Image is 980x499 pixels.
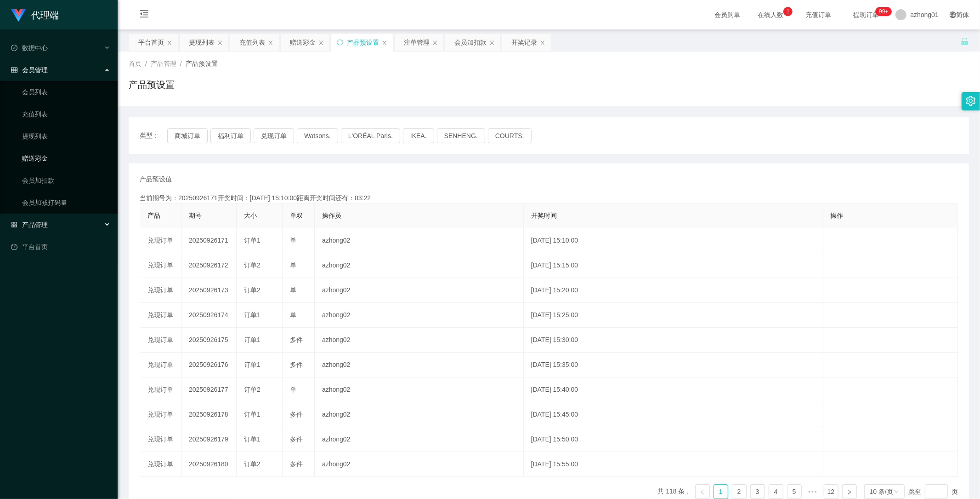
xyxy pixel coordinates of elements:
[290,311,296,319] span: 单
[700,489,705,495] i: 图标: left
[181,228,237,253] td: 20250926171
[805,484,820,499] span: •••
[11,9,26,22] img: logo.9652507e.png
[290,435,303,443] span: 多件
[787,485,801,499] a: 5
[140,427,181,452] td: 兑现订单
[140,193,958,203] div: 当前期号为：20250926171开奖时间：[DATE] 15:10:00距离开奖时间还有：03:22
[315,278,524,303] td: azhong02
[244,411,261,418] span: 订单1
[454,34,487,51] div: 会员加扣款
[181,427,237,452] td: 20250926179
[524,402,823,427] td: [DATE] 15:45:00
[290,386,296,393] span: 单
[290,411,303,418] span: 多件
[290,361,303,368] span: 多件
[824,484,838,499] li: 12
[787,7,790,16] p: 1
[524,253,823,278] td: [DATE] 15:15:00
[966,96,976,106] i: 图标: setting
[22,149,110,168] a: 赠送彩金
[315,303,524,328] td: azhong02
[129,78,175,92] h1: 产品预设置
[753,12,788,18] span: 在线人数
[140,128,167,143] span: 类型：
[22,193,110,212] a: 会员加减打码量
[341,128,400,143] button: L'ORÉAL Paris.
[842,484,857,499] li: 下一页
[167,128,208,143] button: 商城订单
[129,0,160,30] i: 图标: menu-fold
[404,34,430,51] div: 注单管理
[140,377,181,402] td: 兑现订单
[11,45,17,51] i: 图标: check-circle-o
[140,328,181,353] td: 兑现订单
[870,485,893,499] div: 10 条/页
[847,489,852,495] i: 图标: right
[824,485,838,499] a: 12
[337,39,343,46] i: 图标: sync
[244,261,261,269] span: 订单2
[181,328,237,353] td: 20250926175
[140,278,181,303] td: 兑现订单
[524,353,823,377] td: [DATE] 15:35:00
[181,377,237,402] td: 20250926177
[31,0,59,30] h1: 代理端
[290,286,296,294] span: 单
[290,237,296,244] span: 单
[750,484,765,499] li: 3
[315,402,524,427] td: azhong02
[894,489,899,495] i: 图标: down
[140,402,181,427] td: 兑现订单
[181,353,237,377] td: 20250926176
[783,7,793,16] sup: 1
[145,60,147,67] span: /
[315,328,524,353] td: azhong02
[11,221,48,228] span: 产品管理
[751,485,765,499] a: 3
[297,128,338,143] button: Watsons.
[524,278,823,303] td: [DATE] 15:20:00
[347,34,379,51] div: 产品预设置
[217,40,223,46] i: 图标: close
[244,237,261,244] span: 订单1
[11,67,17,73] i: 图标: table
[437,128,485,143] button: SENHENG.
[268,40,273,46] i: 图标: close
[524,452,823,477] td: [DATE] 15:55:00
[186,60,218,67] span: 产品预设置
[315,228,524,253] td: azhong02
[290,212,303,219] span: 单双
[140,353,181,377] td: 兑现订单
[189,34,215,51] div: 提现列表
[961,37,969,46] i: 图标: unlock
[732,484,747,499] li: 2
[147,212,160,219] span: 产品
[315,452,524,477] td: azhong02
[244,460,261,468] span: 订单2
[244,336,261,343] span: 订单1
[908,484,958,499] div: 跳至 页
[714,484,728,499] li: 1
[849,12,884,18] span: 提现订单
[524,427,823,452] td: [DATE] 15:50:00
[432,40,438,46] i: 图标: close
[11,44,48,52] span: 数据中心
[524,228,823,253] td: [DATE] 15:10:00
[140,228,181,253] td: 兑现订单
[11,221,17,228] i: 图标: appstore-o
[511,34,537,51] div: 开奖记录
[489,40,495,46] i: 图标: close
[181,402,237,427] td: 20250926178
[140,303,181,328] td: 兑现订单
[787,484,802,499] li: 5
[531,212,557,219] span: 开奖时间
[138,34,164,51] div: 平台首页
[805,484,820,499] li: 向后 5 页
[801,12,836,18] span: 充值订单
[244,386,261,393] span: 订单2
[181,303,237,328] td: 20250926174
[950,12,956,18] i: 图标: global
[315,353,524,377] td: azhong02
[181,452,237,477] td: 20250926180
